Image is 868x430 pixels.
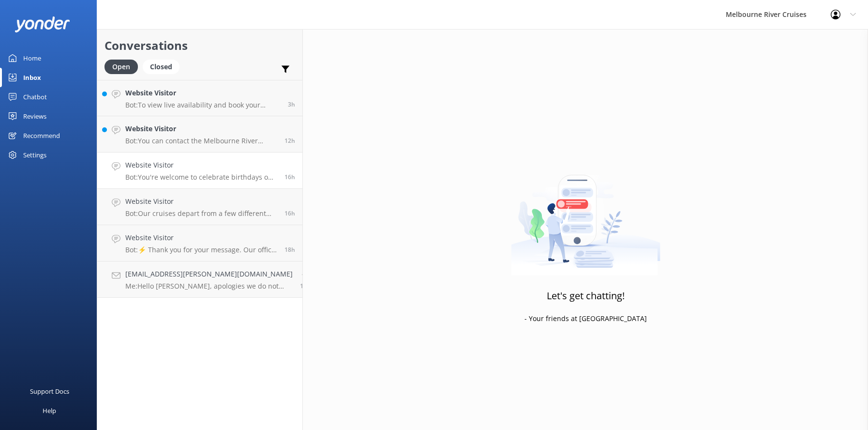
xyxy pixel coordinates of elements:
a: Website VisitorBot:You're welcome to celebrate birthdays on our dining cruises. Prices for the Sp... [97,153,302,189]
span: Aug 20 2025 02:15pm (UTC +10:00) Australia/Sydney [284,246,295,254]
a: Closed [143,61,184,72]
h4: Website Visitor [125,123,277,134]
h4: Website Visitor [125,196,277,207]
span: Aug 20 2025 05:09pm (UTC +10:00) Australia/Sydney [284,173,295,181]
div: Inbox [23,68,41,87]
h4: Website Visitor [125,88,281,98]
div: Closed [143,60,180,74]
span: Aug 21 2025 05:59am (UTC +10:00) Australia/Sydney [288,100,295,108]
div: Settings [23,145,46,165]
a: Website VisitorBot:⚡ Thank you for your message. Our office hours are Mon - Fri 9.30am - 5pm. We'... [97,225,302,261]
h4: Website Visitor [125,160,277,170]
span: Aug 20 2025 05:05pm (UTC +10:00) Australia/Sydney [284,209,295,217]
img: artwork of a man stealing a conversation from at giant smartphone [511,154,660,276]
h2: Conversations [105,36,295,55]
a: Website VisitorBot:To view live availability and book your Melbourne River Cruise experience, ple... [97,80,302,116]
p: Bot: To view live availability and book your Melbourne River Cruise experience, please visit [URL... [125,101,281,109]
a: Website VisitorBot:Our cruises depart from a few different locations along [GEOGRAPHIC_DATA] and ... [97,189,302,225]
h4: [EMAIL_ADDRESS][PERSON_NAME][DOMAIN_NAME] [125,269,293,279]
div: Home [23,48,41,68]
a: Website VisitorBot:You can contact the Melbourne River Cruises team by emailing [EMAIL_ADDRESS][D... [97,116,302,153]
div: Help [43,401,56,420]
a: [EMAIL_ADDRESS][PERSON_NAME][DOMAIN_NAME]Me:Hello [PERSON_NAME], apologies we do not have the din... [97,261,302,298]
div: Support Docs [30,382,69,401]
span: Aug 20 2025 08:17pm (UTC +10:00) Australia/Sydney [284,137,295,145]
p: Me: Hello [PERSON_NAME], apologies we do not have the dinner cruise operating tonight. We still h... [125,282,293,291]
h3: Let's get chatting! [547,288,625,304]
img: yonder-white-logo.png [15,16,70,32]
div: Chatbot [23,87,47,107]
span: Aug 20 2025 01:55pm (UTC +10:00) Australia/Sydney [300,282,311,290]
p: - Your friends at [GEOGRAPHIC_DATA] [524,313,647,324]
a: Open [105,61,143,72]
div: Recommend [23,126,60,145]
p: Bot: Our cruises depart from a few different locations along [GEOGRAPHIC_DATA] and Federation [GE... [125,209,277,218]
p: Bot: ⚡ Thank you for your message. Our office hours are Mon - Fri 9.30am - 5pm. We'll get back to... [125,246,277,254]
div: Open [105,60,138,74]
p: Bot: You're welcome to celebrate birthdays on our dining cruises. Prices for the Spirit of Melbou... [125,173,277,182]
p: Bot: You can contact the Melbourne River Cruises team by emailing [EMAIL_ADDRESS][DOMAIN_NAME]. V... [125,137,277,145]
div: Reviews [23,107,46,126]
h4: Website Visitor [125,232,277,243]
